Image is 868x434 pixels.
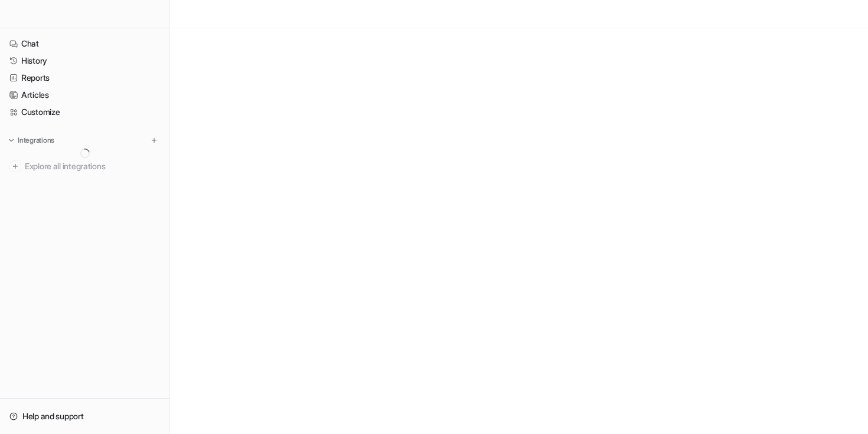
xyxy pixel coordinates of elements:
a: Explore all integrations [5,158,165,175]
a: Chat [5,35,165,52]
a: Customize [5,104,165,120]
a: Articles [5,87,165,103]
img: explore all integrations [9,160,21,172]
button: Integrations [5,134,58,146]
span: Explore all integrations [25,157,160,176]
img: menu_add.svg [150,136,158,144]
a: Help and support [5,408,165,425]
a: History [5,52,165,69]
a: Reports [5,70,165,86]
p: Integrations [18,136,54,145]
img: expand menu [7,136,15,144]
